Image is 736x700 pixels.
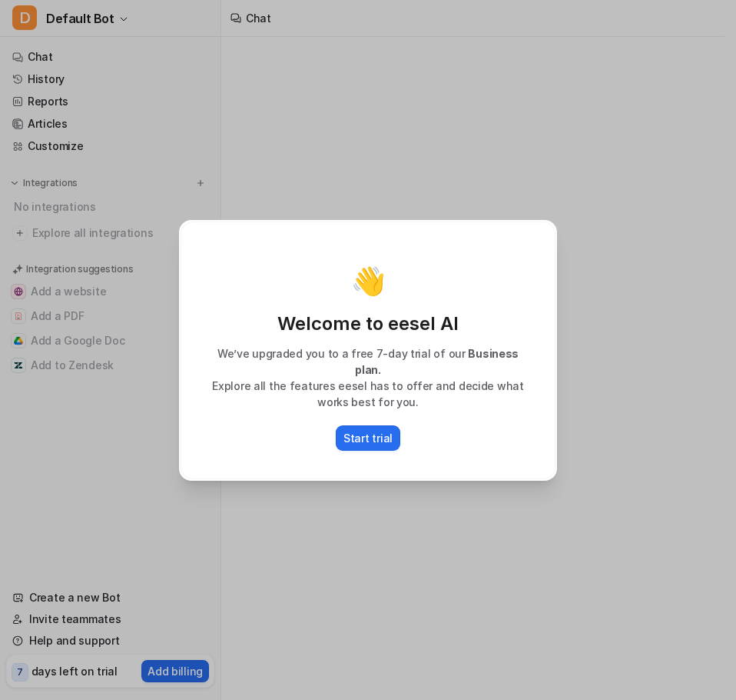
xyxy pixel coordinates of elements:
button: Start trial [336,425,400,451]
p: Start trial [343,430,393,446]
p: Welcome to eesel AI [197,312,539,336]
p: We’ve upgraded you to a free 7-day trial of our [197,345,539,378]
p: 👋 [351,265,386,296]
p: Explore all the features eesel has to offer and decide what works best for you. [197,378,539,410]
